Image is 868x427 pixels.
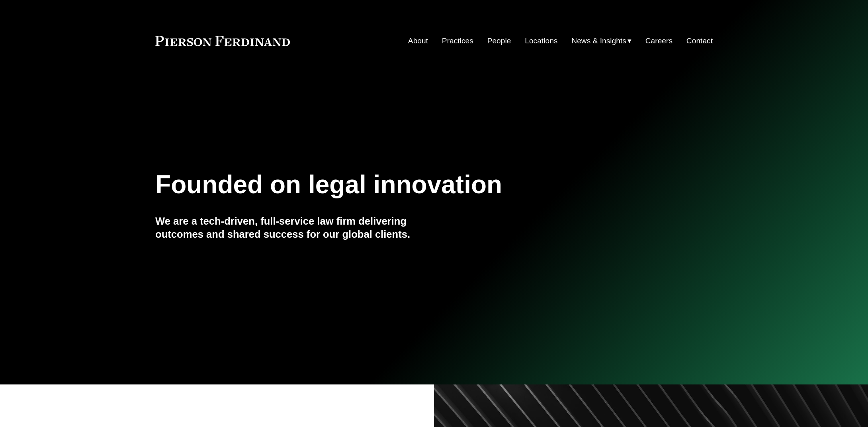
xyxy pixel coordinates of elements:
h4: We are a tech-driven, full-service law firm delivering outcomes and shared success for our global... [155,215,434,241]
a: folder dropdown [571,33,631,49]
span: News & Insights [571,34,626,48]
a: About [408,33,428,49]
h1: Founded on legal innovation [155,170,620,199]
a: Locations [525,33,557,49]
a: People [487,33,511,49]
a: Practices [442,33,473,49]
a: Contact [686,33,713,49]
a: Careers [645,33,673,49]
